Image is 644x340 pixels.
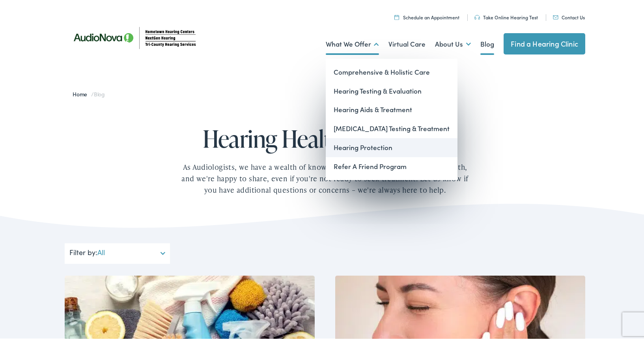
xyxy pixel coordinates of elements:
img: utility icon [394,13,399,18]
a: Hearing Protection [326,137,457,156]
h1: Hearing Health Education [155,124,495,150]
a: Take Online Hearing Test [474,12,538,19]
a: Hearing Aids & Treatment [326,99,457,118]
a: About Us [435,28,471,57]
div: As Audiologists, we have a wealth of knowledge about all aspects of hearing health, and we're hap... [179,160,471,194]
a: Home [73,88,91,96]
a: Hearing Testing & Evaluation [326,80,457,99]
a: Contact Us [553,12,585,19]
span: / [73,88,105,96]
a: What We Offer [326,28,379,57]
span: Blog [94,88,105,96]
a: Refer A Friend Program [326,156,457,175]
img: utility icon [553,14,558,18]
div: Filter by: [65,242,170,262]
a: [MEDICAL_DATA] Testing & Treatment [326,118,457,137]
a: Find a Hearing Clinic [504,32,585,53]
img: utility icon [474,13,480,18]
a: Virtual Care [388,28,426,57]
a: Schedule an Appointment [394,12,459,19]
a: Blog [480,28,494,57]
a: Comprehensive & Holistic Care [326,61,457,80]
